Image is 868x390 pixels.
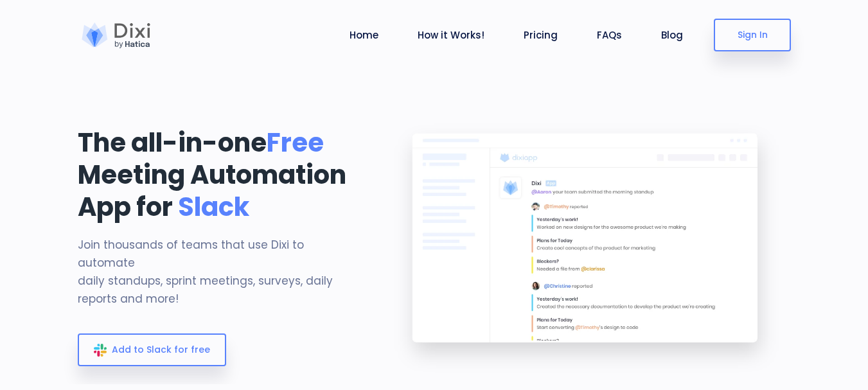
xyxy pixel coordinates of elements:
[78,333,226,366] a: Add to Slack for free
[78,236,364,308] p: Join thousands of teams that use Dixi to automate daily standups, sprint meetings, surveys, daily...
[78,127,364,223] h1: The all-in-one Meeting Automation App for
[714,19,791,51] a: Sign In
[344,28,384,42] a: Home
[94,344,107,357] img: slack_icon_color.svg
[518,28,563,42] a: Pricing
[592,28,627,42] a: FAQs
[267,125,324,161] span: Free
[656,28,688,42] a: Blog
[112,343,210,356] span: Add to Slack for free
[383,112,791,384] img: landing-banner
[178,189,249,225] span: Slack
[412,28,490,42] a: How it Works!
